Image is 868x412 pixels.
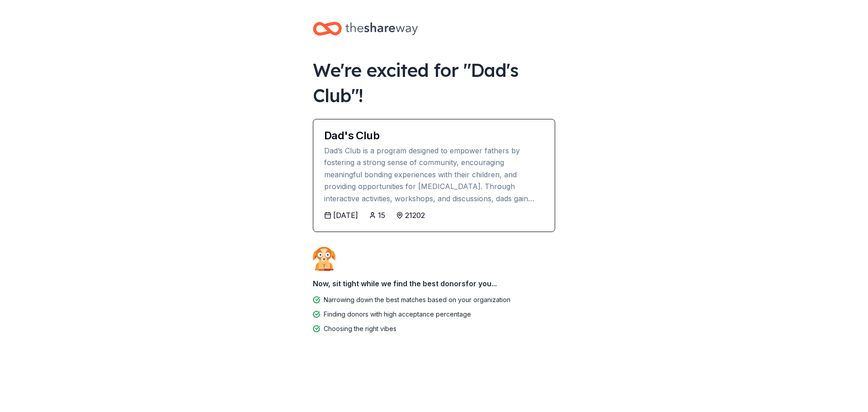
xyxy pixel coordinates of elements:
div: Finding donors with high acceptance percentage [324,309,471,320]
img: Dog waiting patiently [313,246,335,271]
div: Dad's Club [324,130,544,141]
div: 15 [378,210,385,221]
div: [DATE] [333,210,358,221]
div: Choosing the right vibes [324,323,396,334]
div: 21202 [405,210,425,221]
div: We're excited for " Dad's Club "! [313,57,555,108]
div: Now, sit tight while we find the best donors for you... [313,275,555,293]
div: Narrowing down the best matches based on your organization [324,294,510,305]
div: Dad’s Club is a program designed to empower fathers by fostering a strong sense of community, enc... [324,145,544,204]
